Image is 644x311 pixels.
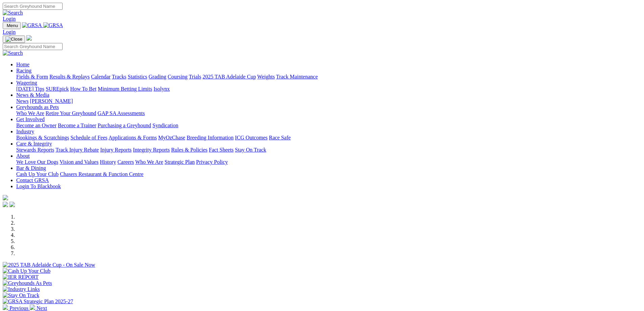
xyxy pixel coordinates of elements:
a: Stewards Reports [16,147,54,153]
a: Fields & Form [16,74,48,80]
a: ICG Outcomes [235,135,267,140]
img: facebook.svg [3,202,8,207]
img: chevron-right-pager-white.svg [30,305,35,310]
a: Login [3,29,16,35]
a: We Love Our Dogs [16,159,58,165]
a: Syndication [152,123,178,128]
a: Purchasing a Greyhound [98,123,151,128]
img: 2025 TAB Adelaide Cup - On Sale Now [3,262,95,268]
img: Search [3,10,23,16]
span: Next [37,305,47,311]
input: Search [3,43,63,50]
a: Vision and Values [59,159,98,165]
button: Toggle navigation [3,22,21,29]
a: Coursing [168,74,188,80]
a: Stay On Track [235,147,266,153]
a: Race Safe [269,135,290,140]
a: Strategic Plan [165,159,195,165]
a: Who We Are [16,110,44,116]
a: Login To Blackbook [16,183,61,189]
a: Injury Reports [100,147,132,153]
a: Retire Your Greyhound [46,110,96,116]
a: [PERSON_NAME] [30,98,73,104]
a: News & Media [16,92,49,98]
a: Wagering [16,80,37,86]
img: GRSA [43,22,63,28]
a: Login [3,16,16,22]
a: Get Involved [16,116,45,122]
img: IER REPORT [3,274,39,280]
a: Become an Owner [16,123,56,128]
a: Become a Trainer [58,123,96,128]
div: Get Involved [16,123,641,129]
a: Next [30,305,47,311]
a: Who We Are [135,159,163,165]
span: Menu [7,23,18,28]
img: Greyhounds As Pets [3,280,52,286]
a: Previous [3,305,30,311]
a: Careers [117,159,134,165]
div: Care & Integrity [16,147,641,153]
a: Track Injury Rebate [55,147,99,153]
a: Grading [149,74,166,80]
div: Racing [16,74,641,80]
a: Bookings & Scratchings [16,135,69,140]
div: News & Media [16,98,641,104]
a: Weights [257,74,275,80]
a: Tracks [112,74,126,80]
div: About [16,159,641,165]
a: About [16,153,30,159]
a: Fact Sheets [209,147,234,153]
div: Wagering [16,86,641,92]
a: Track Maintenance [276,74,318,80]
a: History [100,159,116,165]
a: [DATE] Tips [16,86,44,92]
a: Bar & Dining [16,165,46,171]
img: chevron-left-pager-white.svg [3,305,8,310]
img: Search [3,50,23,56]
a: Statistics [128,74,147,80]
a: Greyhounds as Pets [16,104,59,110]
a: Home [16,62,29,67]
a: Trials [189,74,201,80]
div: Industry [16,135,641,141]
div: Greyhounds as Pets [16,110,641,116]
a: Isolynx [153,86,170,92]
img: twitter.svg [9,202,15,207]
a: Racing [16,68,31,73]
a: MyOzChase [158,135,185,140]
a: Minimum Betting Limits [98,86,152,92]
img: Cash Up Your Club [3,268,50,274]
a: Privacy Policy [196,159,228,165]
a: Industry [16,129,34,134]
a: 2025 TAB Adelaide Cup [202,74,256,80]
a: GAP SA Assessments [98,110,145,116]
a: Results & Replays [49,74,90,80]
button: Toggle navigation [3,36,25,43]
a: Calendar [91,74,111,80]
img: GRSA [22,22,42,28]
img: Close [5,37,22,42]
a: News [16,98,28,104]
a: Care & Integrity [16,141,52,147]
div: Bar & Dining [16,171,641,177]
a: How To Bet [70,86,97,92]
span: Previous [9,305,28,311]
img: Industry Links [3,286,40,292]
a: SUREpick [46,86,69,92]
img: logo-grsa-white.png [3,195,8,200]
a: Breeding Information [187,135,234,140]
a: Integrity Reports [133,147,170,153]
a: Contact GRSA [16,177,49,183]
a: Chasers Restaurant & Function Centre [60,171,143,177]
img: Stay On Track [3,292,39,298]
a: Cash Up Your Club [16,171,58,177]
img: logo-grsa-white.png [26,35,32,41]
img: GRSA Strategic Plan 2025-27 [3,298,73,305]
a: Schedule of Fees [70,135,107,140]
a: Applications & Forms [109,135,157,140]
a: Rules & Policies [171,147,208,153]
input: Search [3,3,63,10]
